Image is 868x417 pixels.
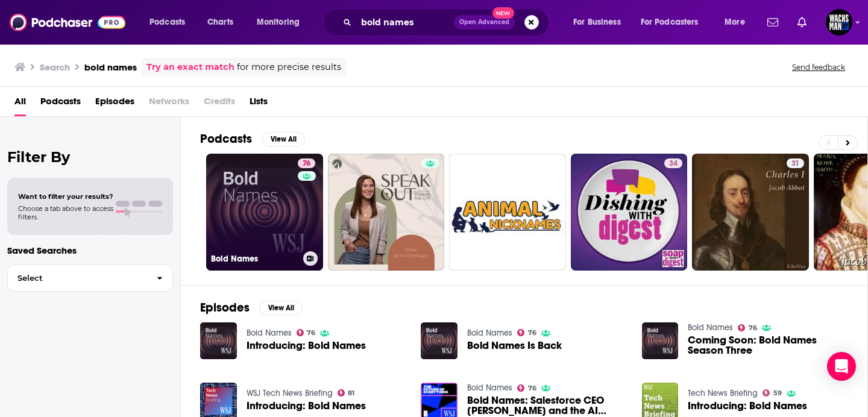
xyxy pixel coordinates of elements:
[40,92,81,116] a: Podcasts
[257,14,300,31] span: Monitoring
[141,13,201,32] button: open menu
[335,8,561,36] div: Search podcasts, credits, & more...
[247,401,366,411] a: Introducing: Bold Names
[149,92,189,116] span: Networks
[641,14,699,31] span: For Podcasters
[204,92,235,116] span: Credits
[492,7,514,19] span: New
[356,13,454,32] input: Search podcasts, credits, & more...
[467,383,512,393] a: Bold Names
[664,158,682,168] a: 34
[826,9,852,36] img: User Profile
[517,384,536,392] a: 76
[338,389,355,397] a: 81
[791,158,799,170] span: 31
[528,386,536,391] span: 76
[669,158,678,170] span: 34
[688,388,758,398] a: Tech News Briefing
[421,322,458,359] img: Bold Names Is Back
[8,274,147,282] span: Select
[528,330,536,336] span: 76
[688,401,807,411] a: Introducing: Bold Names
[688,322,733,333] a: Bold Names
[211,254,298,264] h3: Bold Names
[18,192,113,201] span: Want to filter your results?
[738,324,757,331] a: 76
[692,154,809,271] a: 31
[146,60,234,74] a: Try an exact match
[200,131,252,146] h2: Podcasts
[247,328,292,338] a: Bold Names
[40,61,70,73] h3: Search
[467,340,562,351] a: Bold Names Is Back
[348,390,354,396] span: 81
[298,158,315,168] a: 76
[788,62,849,72] button: Send feedback
[247,340,366,351] a: Introducing: Bold Names
[207,14,233,31] span: Charts
[793,12,811,33] a: Show notifications dropdown
[763,389,782,397] a: 59
[297,329,316,336] a: 76
[467,395,627,416] a: Bold Names: Salesforce CEO Marc Benioff and the AI ‘Fantasy Land’
[247,388,333,398] a: WSJ Tech News Briefing
[10,11,125,34] img: Podchaser - Follow, Share and Rate Podcasts
[84,61,137,73] h3: bold names
[716,13,760,32] button: open menu
[787,158,804,168] a: 31
[259,301,303,315] button: View All
[749,325,757,331] span: 76
[200,300,250,315] h2: Episodes
[206,154,323,271] a: 76Bold Names
[149,14,185,31] span: Podcasts
[642,322,679,359] img: Coming Soon: Bold Names Season Three
[826,9,852,36] span: Logged in as WachsmanNY
[773,390,782,396] span: 59
[262,132,305,146] button: View All
[459,19,509,25] span: Open Advanced
[454,15,515,30] button: Open AdvancedNew
[200,300,303,315] a: EpisodesView All
[7,245,173,256] p: Saved Searches
[248,13,315,32] button: open menu
[826,9,852,36] button: Show profile menu
[14,92,26,116] a: All
[827,352,856,381] div: Open Intercom Messenger
[307,330,315,336] span: 76
[200,13,241,32] a: Charts
[633,13,716,32] button: open menu
[688,335,848,356] a: Coming Soon: Bold Names Season Three
[7,265,173,292] button: Select
[200,322,237,359] img: Introducing: Bold Names
[573,14,621,31] span: For Business
[250,92,268,116] a: Lists
[237,60,341,74] span: for more precise results
[7,148,173,166] h2: Filter By
[467,328,512,338] a: Bold Names
[763,12,783,33] a: Show notifications dropdown
[517,329,536,336] a: 76
[467,395,627,416] span: Bold Names: Salesforce CEO [PERSON_NAME] and the AI ‘Fantasy Land’
[95,92,134,116] a: Episodes
[571,154,688,271] a: 34
[565,13,636,32] button: open menu
[303,158,310,170] span: 76
[200,131,305,146] a: PodcastsView All
[18,204,113,221] span: Choose a tab above to access filters.
[725,14,745,31] span: More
